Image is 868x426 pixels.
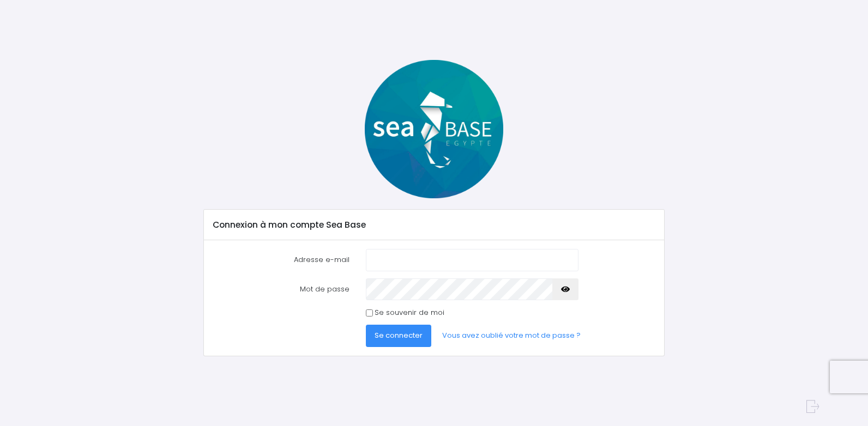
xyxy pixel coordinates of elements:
[366,325,431,346] button: Se connecter
[204,210,664,240] div: Connexion à mon compte Sea Base
[433,325,589,346] a: Vous avez oublié votre mot de passe ?
[205,249,358,271] label: Adresse e-mail
[375,307,444,318] label: Se souvenir de moi
[205,278,358,300] label: Mot de passe
[375,330,423,340] span: Se connecter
